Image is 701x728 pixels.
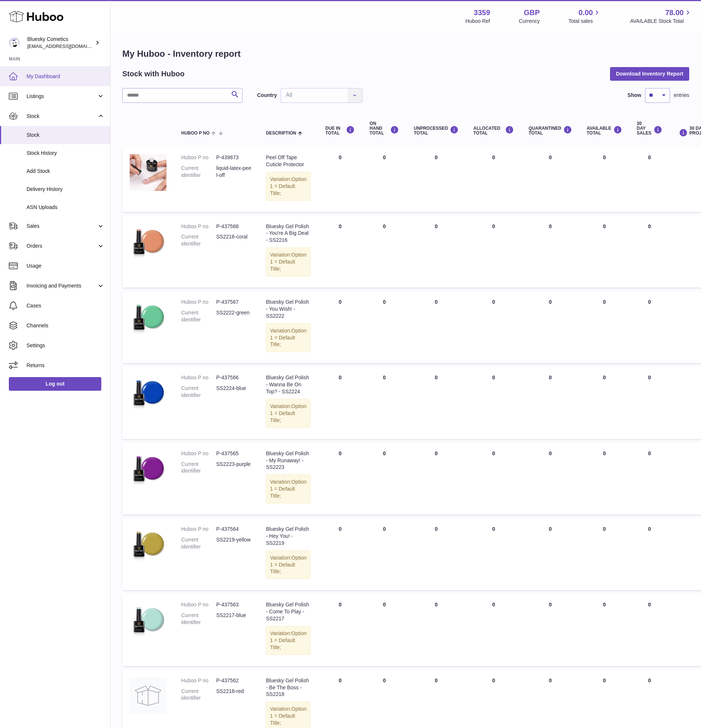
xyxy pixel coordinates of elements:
dd: P-439873 [216,154,251,161]
dd: P-437567 [216,299,251,306]
dt: Current identifier [181,536,216,550]
td: 0 [406,518,466,590]
span: 0 [549,223,552,229]
span: Option 1 = Default Title; [270,630,306,650]
td: 0 [579,147,630,212]
td: 0 [466,594,521,666]
div: Bluesky Cometics [27,36,94,50]
div: UNPROCESSED Total [414,126,459,136]
div: Variation: [266,626,311,655]
div: Bluesky Gel Polish - You're A Big Deal - SS2216 [266,223,311,244]
div: DUE IN TOTAL [325,126,355,136]
dd: SS2219-yellow [216,536,251,550]
span: 0 [549,154,552,160]
span: Option 1 = Default Title; [270,555,306,575]
span: Total sales [568,18,601,25]
img: product image [130,223,167,260]
dd: SS2216-coral [216,233,251,247]
span: Description [266,131,296,136]
td: 0 [630,291,670,363]
div: Variation: [266,399,311,428]
div: Bluesky Gel Polish - My Runaway! - SS2223 [266,450,311,471]
dd: SS2217-blue [216,612,251,626]
div: Bluesky Gel Polish - Hey You! - SS2219 [266,526,311,547]
img: info@blueskycosmetics.co.uk [9,37,20,48]
span: Invoicing and Payments [27,282,97,289]
span: 78.00 [665,8,684,18]
span: Sales [27,223,97,230]
img: product image [130,677,167,714]
img: product image [130,154,167,191]
div: Currency [519,18,540,25]
dt: Huboo P no [181,450,216,457]
td: 0 [579,216,630,288]
span: Option 1 = Default Title; [270,252,306,272]
a: 0.00 Total sales [568,8,601,25]
span: Option 1 = Default Title; [270,176,306,196]
div: Variation: [266,323,311,352]
td: 0 [318,443,362,515]
label: Country [257,92,277,99]
img: product image [130,450,167,487]
span: Orders [27,243,97,250]
label: Show [628,92,641,99]
dd: P-437563 [216,601,251,608]
span: Channels [27,322,105,329]
div: QUARANTINED Total [529,126,572,136]
img: product image [130,374,167,411]
dt: Huboo P no [181,526,216,533]
td: 0 [406,291,466,363]
span: Cases [27,302,105,309]
td: 0 [579,443,630,515]
dt: Current identifier [181,461,216,475]
td: 0 [362,147,406,212]
td: 0 [318,594,362,666]
td: 0 [362,367,406,439]
span: Usage [27,262,105,269]
dt: Huboo P no [181,677,216,684]
div: Bluesky Gel Polish - You Wish! - SS2222 [266,299,311,320]
dd: liquid-latex-peel-off [216,165,251,179]
dt: Huboo P no [181,223,216,230]
dt: Huboo P no [181,374,216,381]
h2: Stock with Huboo [122,69,185,79]
span: Stock History [27,150,105,157]
dt: Huboo P no [181,299,216,306]
div: 30 DAY SALES [637,121,662,136]
td: 0 [579,291,630,363]
span: Settings [27,342,105,349]
td: 0 [630,594,670,666]
div: Variation: [266,550,311,579]
td: 0 [630,367,670,439]
div: Bluesky Gel Polish - Be The Boss - SS2218 [266,677,311,698]
div: AVAILABLE Total [587,126,622,136]
dt: Current identifier [181,612,216,626]
span: 0 [549,299,552,305]
div: Bluesky Gel Polish - Come To Play - SS2217 [266,601,311,622]
span: Add Stock [27,168,105,175]
div: Peel Off Tape Cuticle Protector [266,154,311,168]
span: Option 1 = Default Title; [270,403,306,423]
span: Stock [27,132,105,139]
span: Stock [27,113,97,120]
td: 0 [318,518,362,590]
div: ALLOCATED Total [473,126,514,136]
td: 0 [579,518,630,590]
td: 0 [362,291,406,363]
td: 0 [318,147,362,212]
dd: P-437564 [216,526,251,533]
dt: Current identifier [181,165,216,179]
a: Log out [9,377,101,390]
td: 0 [466,147,521,212]
strong: GBP [524,8,540,18]
span: 0 [549,375,552,380]
td: 0 [630,443,670,515]
dd: SS2222-green [216,309,251,323]
td: 0 [466,216,521,288]
dd: SS2218-red [216,688,251,702]
dt: Huboo P no [181,154,216,161]
td: 0 [406,367,466,439]
div: Huboo Ref [466,18,490,25]
button: Download Inventory Report [610,67,689,80]
a: 78.00 AVAILABLE Stock Total [630,8,692,25]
